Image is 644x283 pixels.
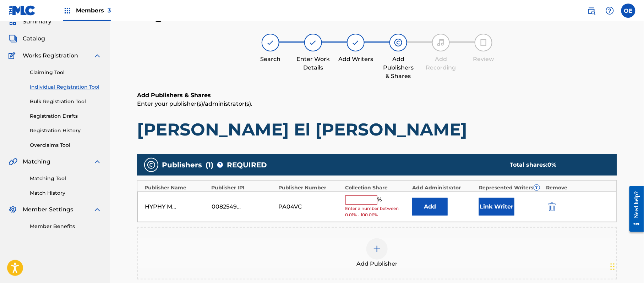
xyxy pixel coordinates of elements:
img: MLC Logo [9,5,36,16]
a: Matching Tool [30,175,102,182]
img: Top Rightsholders [63,6,72,15]
span: 3 [108,7,111,14]
div: Add Publishers & Shares [381,55,416,81]
img: expand [93,205,102,214]
a: Registration History [30,127,102,134]
a: Bulk Registration Tool [30,98,102,105]
img: step indicator icon for Enter Work Details [309,38,317,47]
div: Search [253,55,288,63]
img: publishers [147,161,155,169]
div: Review [466,55,501,63]
img: step indicator icon for Search [266,38,275,47]
img: Catalog [9,34,17,43]
div: Total shares: [510,161,603,169]
span: REQUIRED [227,160,267,170]
div: Add Writers [338,55,373,63]
a: Public Search [584,4,599,18]
a: SummarySummary [9,17,51,26]
button: Add [412,198,448,216]
div: Drag [611,256,615,277]
img: add [373,245,381,253]
img: step indicator icon for Add Recording [437,38,445,47]
a: Individual Registration Tool [30,83,102,91]
span: Enter a number between 0.01% - 100.06% [345,205,409,218]
iframe: Resource Center [624,181,644,238]
img: help [606,6,614,15]
img: Member Settings [9,205,17,214]
a: Overclaims Tool [30,141,102,149]
span: Add Publisher [356,260,398,268]
img: 12a2ab48e56ec057fbd8.svg [548,202,556,211]
div: Add Administrator [412,184,476,192]
a: Member Benefits [30,223,102,230]
span: Works Registration [23,51,78,60]
button: Link Writer [479,198,514,216]
img: step indicator icon for Add Writers [351,38,360,47]
a: Claiming Tool [30,69,102,76]
div: Publisher Number [278,184,342,192]
div: Add Recording [423,55,459,72]
img: expand [93,157,102,166]
div: Publisher IPI [212,184,275,192]
span: Catalog [23,34,45,43]
img: Matching [9,157,17,166]
p: Enter your publisher(s)/administrator(s). [137,100,617,108]
h6: Add Publishers & Shares [137,91,617,100]
div: Publisher Name [144,184,208,192]
div: User Menu [621,4,635,18]
span: ? [534,185,540,190]
img: search [587,6,596,15]
div: Collection Share [345,184,409,192]
a: Match History [30,189,102,197]
span: Matching [23,157,50,166]
div: Enter Work Details [295,55,331,72]
h1: [PERSON_NAME] El [PERSON_NAME] [137,119,617,140]
span: Summary [23,17,51,26]
span: ? [217,162,223,168]
span: ( 1 ) [206,160,213,170]
img: Works Registration [9,51,18,60]
img: expand [93,51,102,60]
img: Summary [9,17,17,26]
div: Help [603,4,617,18]
span: 0 % [547,161,556,168]
img: step indicator icon for Review [479,38,488,47]
div: Represented Writers [479,184,543,192]
div: Remove [546,184,610,192]
iframe: Chat Widget [608,249,644,283]
a: Registration Drafts [30,112,102,120]
a: CatalogCatalog [9,34,45,43]
span: Member Settings [23,205,73,214]
span: Members [76,6,111,15]
span: Publishers [162,160,202,170]
img: step indicator icon for Add Publishers & Shares [394,38,403,47]
span: % [377,195,384,205]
